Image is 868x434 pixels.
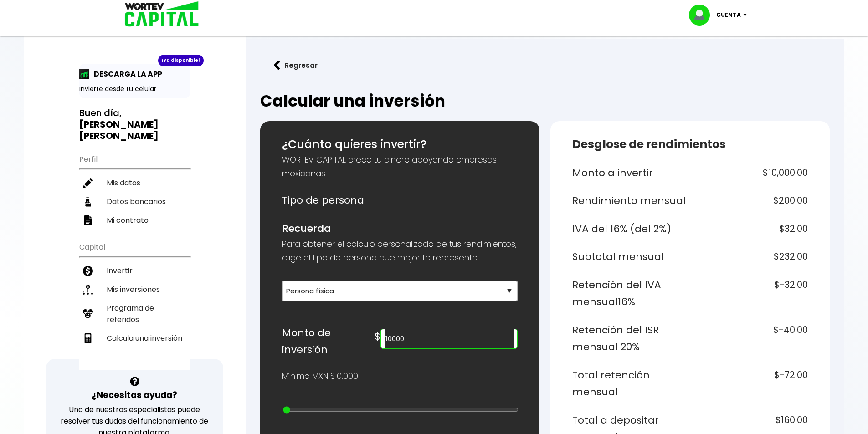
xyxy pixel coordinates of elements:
[83,309,93,319] img: recomiendanos-icon.9b8e9327.svg
[83,197,93,207] img: datos-icon.10cf9172.svg
[741,14,753,16] img: icon-down
[79,280,190,299] a: Mis inversiones
[693,220,808,238] h6: $32.00
[79,261,190,280] a: Invertir
[572,164,687,182] h6: Monto a invertir
[274,61,280,70] img: flecha izquierda
[79,149,190,230] ul: Perfil
[375,328,380,345] h6: $
[83,285,93,295] img: inversiones-icon.6695dc30.svg
[693,248,808,266] h6: $232.00
[282,237,518,265] p: Para obtener el calculo personalizado de tus rendimientos, elige el tipo de persona que mejor te ...
[92,388,177,402] h3: ¿Necesitas ayuda?
[282,324,375,358] h6: Monto de inversión
[572,220,687,238] h6: IVA del 16% (del 2%)
[572,322,687,356] h6: Retención del ISR mensual 20%
[282,136,518,153] h5: ¿Cuánto quieres invertir?
[79,69,89,79] img: app-icon
[693,164,808,182] h6: $10,000.00
[572,136,808,153] h5: Desglose de rendimientos
[282,192,518,209] h6: Tipo de persona
[693,322,808,356] h6: $-40.00
[79,329,190,347] a: Calcula una inversión
[83,215,93,225] img: contrato-icon.f2db500c.svg
[260,92,830,110] h2: Calcular una inversión
[83,178,93,188] img: editar-icon.952d3147.svg
[79,174,190,192] a: Mis datos
[693,276,808,311] h6: $-32.00
[79,299,190,329] a: Programa de referidos
[158,55,204,66] div: ¡Ya disponible!
[79,84,190,94] p: Invierte desde tu celular
[693,367,808,401] h6: $-72.00
[260,53,331,77] button: Regresar
[260,53,830,77] a: flecha izquierdaRegresar
[693,192,808,209] h6: $200.00
[79,118,159,142] b: [PERSON_NAME] [PERSON_NAME]
[689,5,716,26] img: profile-image
[282,220,518,237] h6: Recuerda
[282,369,358,383] p: Mínimo MXN $10,000
[572,248,687,266] h6: Subtotal mensual
[79,107,190,142] h3: Buen día,
[716,8,741,22] p: Cuenta
[83,266,93,276] img: invertir-icon.b3b967d7.svg
[572,192,687,209] h6: Rendimiento mensual
[572,367,687,401] h6: Total retención mensual
[79,211,190,230] a: Mi contrato
[89,68,162,80] p: DESCARGA LA APP
[282,153,518,180] p: WORTEV CAPITAL crece tu dinero apoyando empresas mexicanas
[79,237,190,370] ul: Capital
[572,276,687,311] h6: Retención del IVA mensual 16%
[79,192,190,211] a: Datos bancarios
[83,333,93,343] img: calculadora-icon.17d418c4.svg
